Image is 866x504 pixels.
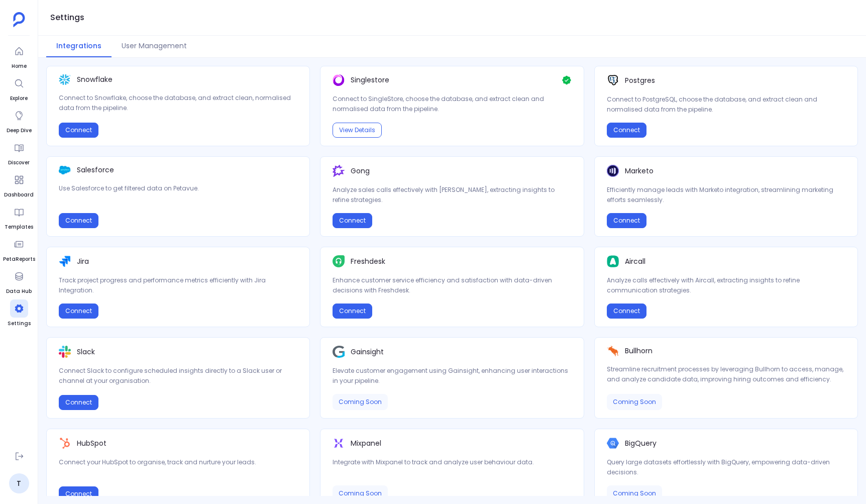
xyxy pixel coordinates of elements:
p: Mixpanel [351,438,381,449]
span: Settings [8,320,31,328]
p: Elevate customer engagement using Gainsight, enhancing user interactions in your pipeline. [333,366,571,386]
p: Connect your HubSpot to organise, track and nurture your leads. [59,457,297,467]
p: BigQuery [625,438,657,449]
p: Analyze sales calls effectively with [PERSON_NAME], extracting insights to refine strategies. [333,185,571,205]
a: Dashboard [4,171,34,199]
p: Aircall [625,256,645,267]
button: Connect [59,213,98,228]
span: PetaReports [3,255,35,263]
span: Home [10,62,28,70]
button: User Management [112,36,197,57]
button: Connect [59,395,98,410]
div: Coming Soon [607,394,662,410]
span: Deep Dive [7,127,32,135]
p: Enhance customer service efficiency and satisfaction with data-driven decisions with Freshdesk. [333,275,571,295]
div: Coming Soon [333,394,388,410]
p: Postgres [625,75,655,86]
p: Connect to SingleStore, choose the database, and extract clean and normalised data from the pipel... [333,94,571,114]
p: HubSpot [77,438,106,449]
h1: Settings [50,11,84,25]
p: Jira [77,256,89,267]
div: Coming Soon [333,485,388,501]
button: Connect [59,304,98,319]
a: Home [10,42,28,70]
button: Connect [607,213,646,228]
a: Templates [5,203,33,231]
button: Connect [333,213,372,228]
a: T [9,473,29,493]
p: Use Salesforce to get filtered data on Petavue. [59,183,297,193]
button: Connect [59,123,98,138]
p: Efficiently manage leads with Marketo integration, streamlining marketing efforts seamlessly. [607,185,845,205]
button: View Details [333,123,382,138]
img: Check Icon [562,74,572,86]
button: Connect [607,304,646,319]
a: PetaReports [3,235,35,263]
p: Track project progress and performance metrics efficiently with Jira Integration. [59,275,297,295]
a: Deep Dive [7,107,32,135]
button: Connect [333,304,372,319]
p: Snowflake [77,74,113,85]
p: Integrate with Mixpanel to track and analyze user behaviour data. [333,457,571,467]
p: Freshdesk [351,256,385,267]
button: Integrations [46,36,112,57]
p: Bullhorn [625,346,653,356]
button: Connect [607,123,646,138]
a: Discover [8,139,30,167]
p: Connect Slack to configure scheduled insights directly to a Slack user or channel at your organis... [59,366,297,386]
span: Data Hub [6,287,32,295]
img: petavue logo [13,12,25,27]
p: Query large datasets effortlessly with BigQuery, empowering data-driven decisions. [607,457,845,477]
a: Data Hub [6,267,32,295]
span: Explore [10,94,28,103]
p: Streamline recruitment processes by leveraging Bullhorn to access, manage, and analyze candidate ... [607,364,845,384]
button: Connect [59,486,98,501]
p: Gong [351,166,370,176]
p: Analyze calls effectively with Aircall, extracting insights to refine communication strategies. [607,275,845,295]
p: Salesforce [77,165,114,175]
div: Coming Soon [607,485,662,501]
p: Marketo [625,166,654,176]
p: Connect to PostgreSQL, choose the database, and extract clean and normalised data from the pipeline. [607,94,845,115]
p: Slack [77,347,95,357]
p: Gainsight [351,347,384,357]
p: Singlestore [351,75,389,85]
span: Discover [8,159,30,167]
span: Templates [5,223,33,231]
span: Dashboard [4,191,34,199]
a: Explore [10,74,28,103]
a: Settings [8,299,31,328]
p: Connect to Snowflake, choose the database, and extract clean, normalised data from the pipeline. [59,93,297,113]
